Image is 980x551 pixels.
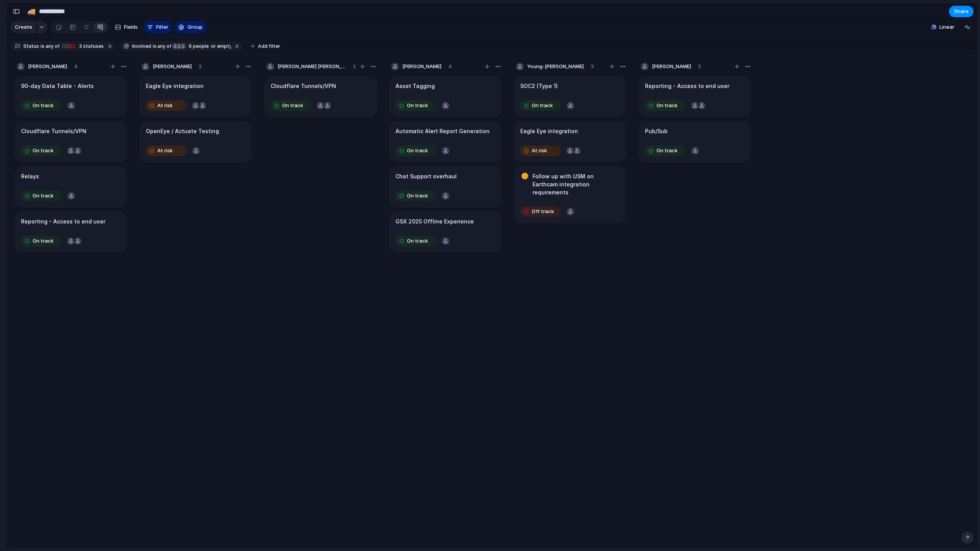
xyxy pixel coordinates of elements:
span: On track [33,102,54,109]
span: [PERSON_NAME] [28,63,67,70]
div: 🚚 [27,6,36,16]
div: Cloudflare Tunnels/VPNOn track [264,76,377,117]
span: Share [954,8,969,15]
span: At risk [157,147,173,155]
button: On track [394,235,438,247]
span: On track [407,192,428,200]
span: 4 [448,63,452,70]
button: Group [175,21,206,33]
button: On track [518,99,563,112]
h1: Reporting - Access to end user [21,217,105,226]
h1: Relays [21,172,39,181]
span: 4 [74,63,77,70]
span: [PERSON_NAME] [652,63,691,70]
div: 90-day Data Table - AlertsOn track [15,76,127,117]
button: Fields [112,21,141,33]
span: At risk [532,147,547,155]
button: On track [19,99,64,112]
div: Follow up with USM on Earthcam integration requirementsOff track [514,166,626,223]
button: On track [394,145,438,157]
span: Add filter [258,43,280,50]
span: 3 [77,43,83,49]
h1: Automatic Alert Report Generation [395,127,490,135]
span: 2 [698,63,701,70]
div: Asset TaggingOn track [389,76,501,117]
span: 1 [353,63,356,70]
span: or empty [210,43,231,50]
div: Reporting - Access to end userOn track [15,212,127,253]
span: Group [188,23,203,31]
span: statuses [77,43,104,50]
h1: Eagle Eye integration [146,82,204,90]
div: Eagle Eye integrationAt risk [139,76,252,117]
span: Linear [939,23,954,31]
span: At risk [157,102,173,109]
span: any of [157,43,171,50]
button: Create [10,21,36,33]
span: is [41,43,44,50]
div: Pub/SubOn track [639,121,751,163]
span: Off track [532,208,554,215]
h1: Follow up with USM on Earthcam integration requirements [532,172,620,196]
div: GSX 2025 Offline ExperienceOn track [389,212,501,253]
span: On track [282,102,303,109]
span: people [186,43,209,50]
span: any of [44,43,59,50]
button: At risk [518,145,563,157]
div: Chat Support overhaulOn track [389,166,501,208]
span: On track [407,147,428,155]
button: On track [394,190,438,202]
button: Filter [144,21,171,33]
h1: SOC2 (Type 1) [520,82,558,90]
span: [PERSON_NAME] [402,63,441,70]
button: Share [949,6,973,17]
button: On track [643,145,688,157]
span: On track [407,102,428,109]
button: Add filter [246,41,285,52]
h1: Cloudflare Tunnels/VPN [271,82,336,90]
button: On track [394,99,438,112]
div: RelaysOn track [15,166,127,208]
span: 3 [591,63,594,70]
button: isany of [39,42,61,51]
h1: 90-day Data Table - Alerts [21,82,94,90]
button: isany of [151,42,173,51]
span: [PERSON_NAME] [153,63,192,70]
button: 🚚 [25,5,38,18]
button: Linear [928,21,957,33]
span: 6 [186,43,193,49]
span: On track [33,237,54,245]
div: OpenEye / Actuate TestingAt risk [139,121,252,163]
span: On track [33,192,54,200]
span: On track [532,102,553,109]
button: On track [19,190,64,202]
div: SOC2 (Type 1)On track [514,76,626,117]
div: Reporting - Access to end userOn track [639,76,751,117]
button: Off track [518,205,563,218]
span: On track [657,102,678,109]
button: On track [19,145,64,157]
span: Filter [156,23,168,31]
span: Young-[PERSON_NAME] [527,63,584,70]
h1: GSX 2025 Offline Experience [395,217,474,226]
button: At risk [144,145,188,157]
h1: Eagle Eye integration [520,127,578,135]
span: Involved [132,43,151,50]
h1: Cloudflare Tunnels/VPN [21,127,87,135]
button: 3 statuses [60,42,105,51]
h1: Asset Tagging [395,82,435,90]
h1: Pub/Sub [645,127,668,135]
span: Fields [124,23,138,31]
button: On track [269,99,313,112]
div: Automatic Alert Report GenerationOn track [389,121,501,163]
button: At risk [144,99,188,112]
h1: Reporting - Access to end user [645,82,729,90]
button: 6 peopleor empty [172,42,232,51]
span: [PERSON_NAME] [PERSON_NAME] [278,63,346,70]
span: Create [15,23,32,31]
span: 2 [199,63,202,70]
span: On track [407,237,428,245]
span: On track [657,147,678,155]
div: Eagle Eye integrationAt risk [514,121,626,163]
h1: Chat Support overhaul [395,172,457,181]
